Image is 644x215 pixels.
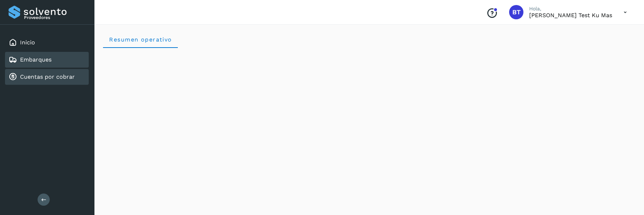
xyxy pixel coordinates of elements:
[20,39,35,46] a: Inicio
[5,69,89,85] div: Cuentas por cobrar
[5,35,89,50] div: Inicio
[109,36,172,43] span: Resumen operativo
[529,6,612,12] p: Hola,
[24,15,86,20] p: Proveedores
[20,73,75,80] a: Cuentas por cobrar
[20,56,52,63] a: Embarques
[529,12,612,19] p: Betty Test Ku Mas
[5,52,89,68] div: Embarques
